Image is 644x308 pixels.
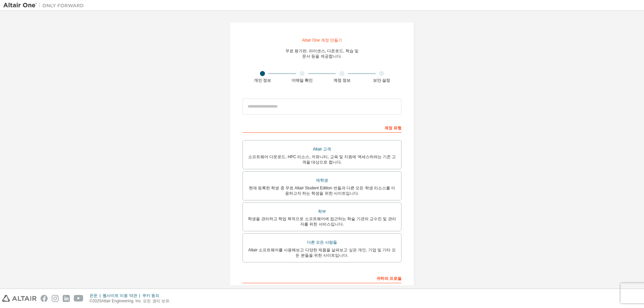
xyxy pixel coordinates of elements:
[90,299,93,303] font: ©
[285,49,359,53] font: 무료 평가판, 라이센스, 다운로드, 학습 및
[93,299,102,303] font: 2025
[248,248,395,258] font: Altair 소프트웨어를 사용해보고 다양한 제품을 살펴보고 싶은 개인, 기업 및 기타 모든 분들을 위한 사이트입니다.
[249,186,395,196] font: 현재 등록한 학생 중 무료 Altair Student Edition 번들과 다른 모든 학생 리소스를 이용하고자 하는 학생을 위한 사이트입니다.
[142,293,159,298] font: 쿠키 동의
[291,78,313,83] font: 이메일 확인
[41,295,48,302] img: facebook.svg
[376,276,401,281] font: 귀하의 프로필
[101,299,170,303] font: Altair Engineering, Inc. 모든 권리 보유.
[2,295,37,302] img: altair_logo.svg
[333,78,351,83] font: 계정 정보
[313,147,331,151] font: Altair 고객
[103,293,137,298] font: 웹사이트 이용 약관
[384,126,401,130] font: 계정 유형
[74,295,84,302] img: youtube.svg
[248,217,396,227] font: 학생을 관리하고 학업 목적으로 소프트웨어에 접근하는 학술 기관의 교수진 및 관리자를 위한 서비스입니다.
[307,240,337,245] font: 다른 모든 사람들
[248,155,396,165] font: 소프트웨어 다운로드, HPC 리소스, 커뮤니티, 교육 및 지원에 액세스하려는 기존 고객을 대상으로 합니다.
[3,2,87,9] img: 알타이르 원
[254,78,271,83] font: 개인 정보
[90,293,98,298] font: 은둔
[302,38,342,43] font: Altair One 계정 만들기
[373,78,390,83] font: 보안 설정
[302,54,342,59] font: 문서 등을 제공합니다.
[63,295,70,302] img: linkedin.svg
[318,209,326,214] font: 학부
[52,295,59,302] img: instagram.svg
[316,178,328,183] font: 재학생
